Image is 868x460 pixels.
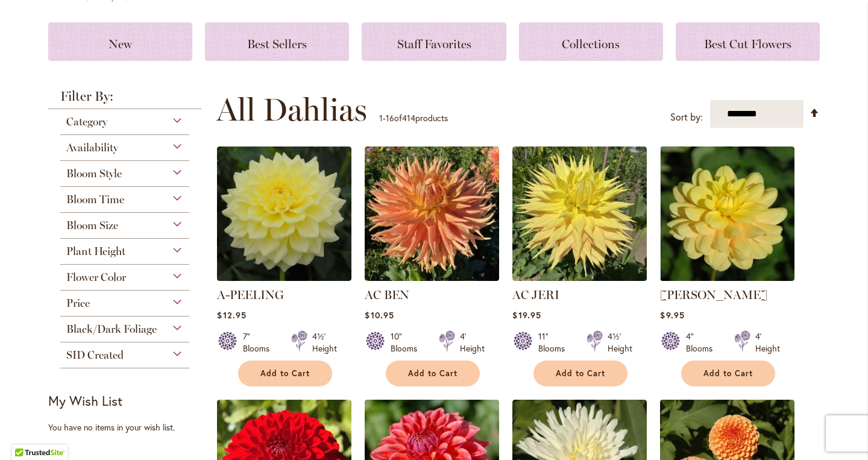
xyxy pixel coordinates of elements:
div: 11" Blooms [538,330,572,354]
span: All Dahlias [216,92,367,128]
span: $9.95 [660,309,684,321]
span: Add to Cart [703,368,753,379]
strong: My Wish List [48,392,122,409]
img: AC Jeri [512,147,647,281]
span: Add to Cart [408,368,458,379]
button: Add to Cart [681,361,775,386]
a: A-PEELING [217,288,284,302]
a: [PERSON_NAME] [660,288,767,302]
span: $12.95 [217,309,246,321]
span: $10.95 [365,309,394,321]
span: 16 [386,112,394,124]
span: Bloom Size [66,219,118,232]
span: Add to Cart [556,368,605,379]
a: Best Sellers [205,22,349,61]
a: AC BEN [365,272,499,283]
span: Best Sellers [247,37,307,51]
span: $19.95 [512,309,541,321]
span: Price [66,297,90,310]
a: Best Cut Flowers [676,22,820,61]
span: Plant Height [66,245,125,258]
div: 4' Height [460,330,485,354]
div: 10" Blooms [391,330,424,354]
p: - of products [379,109,448,128]
div: 7" Blooms [243,330,277,354]
span: Best Cut Flowers [704,37,791,51]
a: AC JERI [512,288,559,302]
span: 1 [379,112,383,124]
a: Staff Favorites [362,22,506,61]
span: 414 [402,112,415,124]
a: A-Peeling [217,272,351,283]
button: Add to Cart [386,361,480,386]
div: 4½' Height [312,330,337,354]
a: New [48,22,192,61]
a: AC BEN [365,288,409,302]
span: Category [66,115,107,128]
span: SID Created [66,348,124,362]
strong: Filter By: [48,90,201,109]
a: AC Jeri [512,272,647,283]
span: Bloom Time [66,193,124,206]
span: Bloom Style [66,167,122,180]
div: 4" Blooms [686,330,720,354]
span: Flower Color [66,271,126,284]
label: Sort by: [670,106,703,128]
img: A-Peeling [217,147,351,281]
iframe: Launch Accessibility Center [9,417,43,451]
span: Black/Dark Foliage [66,323,157,336]
a: Collections [519,22,663,61]
img: AC BEN [365,147,499,281]
span: New [108,37,132,51]
span: Staff Favorites [397,37,471,51]
button: Add to Cart [533,361,627,386]
span: Collections [562,37,620,51]
button: Add to Cart [238,361,332,386]
div: You have no items in your wish list. [48,421,209,433]
div: 4' Height [755,330,780,354]
span: Add to Cart [260,368,310,379]
img: AHOY MATEY [660,147,794,281]
a: AHOY MATEY [660,272,794,283]
div: 4½' Height [608,330,632,354]
span: Availability [66,141,118,154]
